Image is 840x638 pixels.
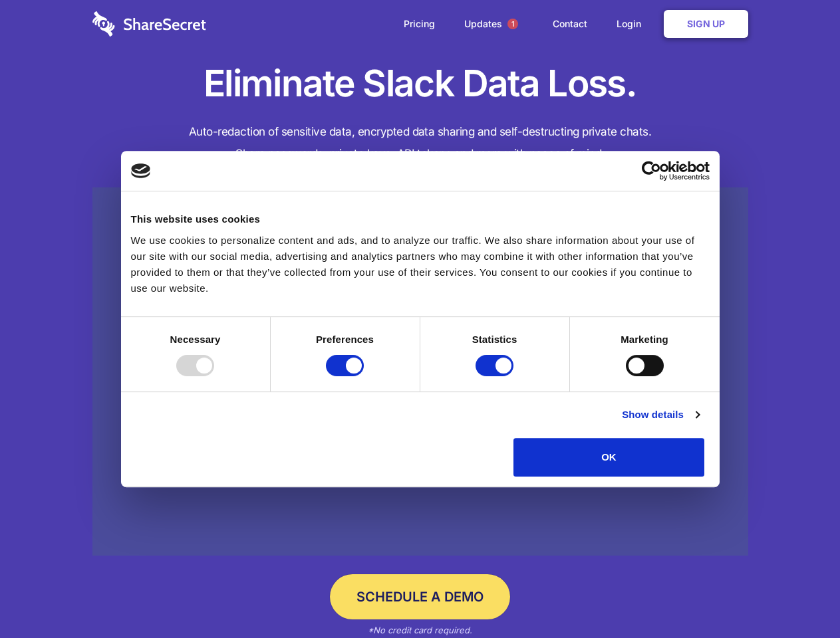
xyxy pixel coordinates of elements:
a: Show details [622,407,699,423]
a: Usercentrics Cookiebot - opens in a new window [593,161,710,181]
strong: Marketing [621,334,668,345]
a: Contact [539,3,601,45]
strong: Preferences [316,334,374,345]
h1: Eliminate Slack Data Loss. [92,60,748,108]
img: logo [131,163,151,178]
span: 1 [507,19,518,29]
a: Wistia video thumbnail [92,187,748,556]
a: Schedule a Demo [330,574,510,619]
div: We use cookies to personalize content and ads, and to analyze our traffic. We also share informat... [131,233,710,296]
strong: Statistics [472,334,517,345]
a: Pricing [390,3,448,45]
strong: Necessary [170,334,221,345]
h4: Auto-redaction of sensitive data, encrypted data sharing and self-destructing private chats. Shar... [92,121,748,165]
a: Login [603,3,661,45]
img: logo-wordmark-white-trans-d4663122ce5f474addd5e946df7df03e33cb6a1c49d2221995e7729f52c070b2.svg [92,11,206,37]
em: *No credit card required. [368,625,472,635]
a: Sign Up [664,10,748,38]
div: This website uses cookies [131,211,710,227]
button: OK [513,438,704,477]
